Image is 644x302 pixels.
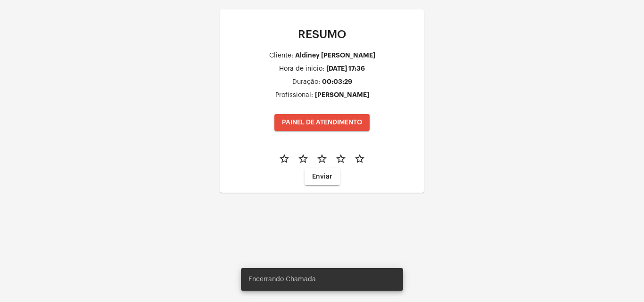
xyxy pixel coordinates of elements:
[295,52,375,59] div: Aldiney [PERSON_NAME]
[279,65,324,73] div: Hora de inicio:
[305,168,340,185] button: Enviar
[316,153,328,164] mat-icon: star_border
[275,92,313,99] div: Profissional:
[292,79,320,86] div: Duração:
[354,153,365,164] mat-icon: star_border
[282,119,362,126] span: PAINEL DE ATENDIMENTO
[269,52,293,59] div: Cliente:
[312,173,332,180] span: Enviar
[228,28,416,41] p: RESUMO
[279,153,290,164] mat-icon: star_border
[335,153,347,164] mat-icon: star_border
[274,114,370,131] button: PAINEL DE ATENDIMENTO
[326,65,365,72] div: [DATE] 17:36
[248,275,316,284] span: Encerrando Chamada
[315,91,369,98] div: [PERSON_NAME]
[322,78,352,85] div: 00:03:29
[297,153,309,164] mat-icon: star_border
